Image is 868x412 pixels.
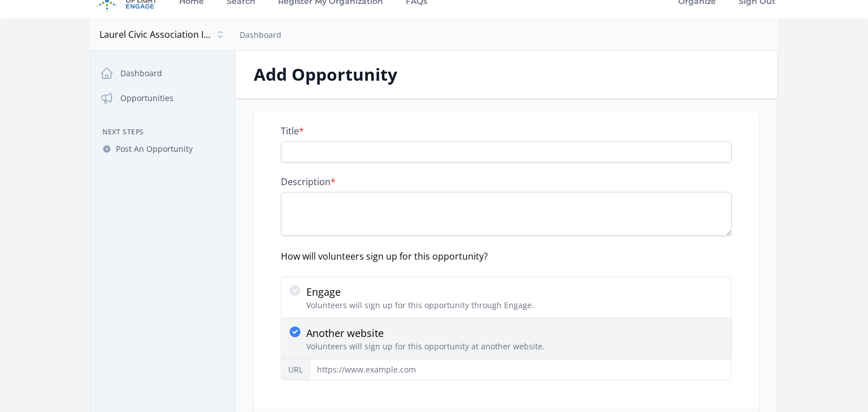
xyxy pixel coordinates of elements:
input: https://www.example.com [310,359,732,380]
p: Engage [306,284,534,300]
a: Dashboard [96,62,231,85]
h3: Next Steps [96,128,231,137]
button: Laurel Civic Association Inc. [95,23,231,46]
h2: Add Opportunity [254,64,759,85]
p: Volunteers will sign up for this opportunity through Engage. [306,300,534,311]
a: Dashboard [240,29,281,40]
span: Laurel Civic Association Inc. [99,28,212,41]
a: Opportunities [96,87,231,109]
nav: Breadcrumb [240,28,281,41]
p: Another website [306,325,545,341]
label: URL [281,360,310,380]
span: Post An Opportunity [116,143,193,155]
label: Description [281,176,732,187]
label: Title [281,125,732,137]
div: How will volunteers sign up for this opportunity? [281,249,732,263]
a: Post An Opportunity [96,139,231,159]
p: Volunteers will sign up for this opportunity at another website. [306,341,545,352]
